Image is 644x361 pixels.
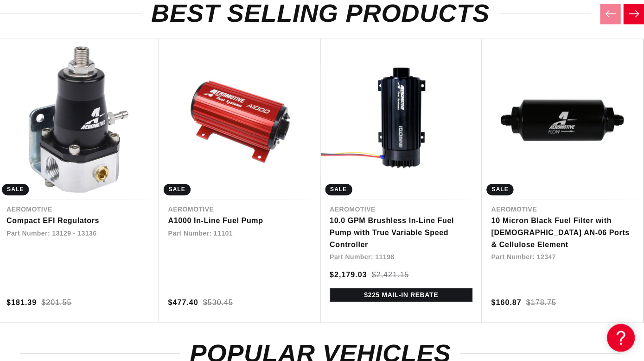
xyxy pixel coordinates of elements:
button: Previous slide [600,6,621,26]
a: A1000 In-Line Fuel Pump [171,215,313,227]
button: Next slide [624,6,644,26]
ul: Slider [0,41,644,323]
a: 10.0 GPM Brushless In-Line Fuel Pump with True Variable Speed Controller [332,215,474,251]
a: 10 Micron Black Fuel Filter with [DEMOGRAPHIC_DATA] AN-06 Ports & Cellulose Element [492,215,634,251]
a: Compact EFI Regulators [10,215,152,227]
